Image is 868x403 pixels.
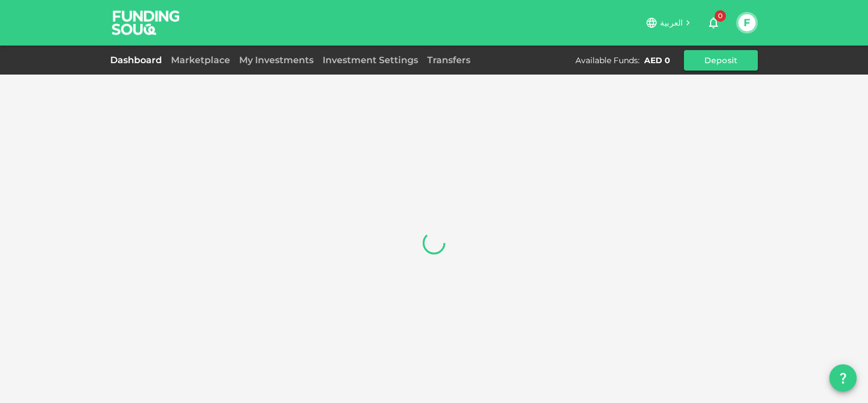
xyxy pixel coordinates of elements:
[684,50,758,71] button: Deposit
[644,55,670,66] div: AED 0
[318,55,423,65] a: Investment Settings
[575,55,640,66] div: Available Funds :
[829,364,857,392] button: question
[738,14,756,31] button: F
[235,55,318,65] a: My Investments
[715,10,726,22] span: 0
[110,55,166,65] a: Dashboard
[166,55,235,65] a: Marketplace
[660,18,683,28] span: العربية
[702,11,725,34] button: 0
[423,55,475,65] a: Transfers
